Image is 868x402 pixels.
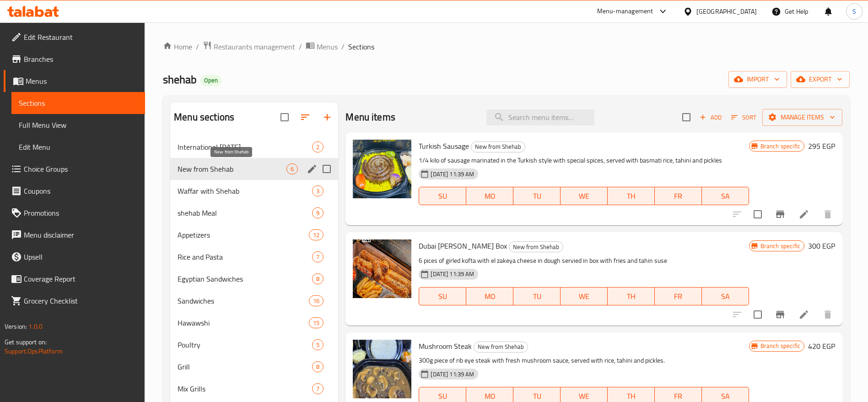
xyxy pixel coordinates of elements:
a: Home [163,41,192,52]
span: Menus [317,41,338,52]
span: S [852,6,856,16]
div: shehab Meal [178,207,312,218]
div: Grill8 [170,356,338,378]
span: 15 [309,319,323,327]
button: Branch-specific-item [769,203,791,225]
span: New from Shehab [471,141,525,152]
h6: 300 EGP [808,239,835,252]
span: Choice Groups [24,163,138,174]
h6: 420 EGP [808,340,835,353]
span: MO [470,190,510,203]
div: items [309,295,323,306]
span: WE [564,290,604,303]
h6: 295 EGP [808,140,835,152]
span: 8 [313,363,323,371]
span: Sections [19,98,138,109]
span: Full Menu View [19,120,138,130]
button: WE [561,287,608,305]
button: TH [608,287,655,305]
button: FR [655,287,702,305]
span: Rice and Pasta [178,251,312,262]
a: Grocery Checklist [4,290,145,312]
div: Sandwiches16 [170,290,338,312]
span: Mushroom Steak [419,339,472,353]
button: MO [466,287,513,305]
div: Hawawshi15 [170,312,338,334]
button: edit [305,162,319,176]
a: Full Menu View [11,114,145,136]
span: Add item [696,110,725,125]
span: 8 [313,275,323,283]
a: Support.OpsPlatform [5,345,63,357]
a: Restaurants management [203,41,295,53]
span: FR [658,290,698,303]
span: 5 [313,341,323,349]
nav: breadcrumb [163,41,850,53]
a: Choice Groups [4,158,145,180]
input: search [486,109,594,125]
button: SU [419,187,466,205]
span: Add [698,112,723,123]
span: Upsell [24,251,138,262]
div: items [312,141,323,152]
span: Branch specific [757,142,804,151]
a: Menus [4,70,145,92]
span: 2 [313,143,323,152]
span: Edit Restaurant [24,32,138,43]
span: TU [517,190,557,203]
span: International [DATE] [178,141,312,152]
button: export [791,71,850,88]
img: Turkish Sausage [353,140,411,198]
button: MO [466,187,513,205]
button: TH [608,187,655,205]
button: SA [702,287,749,305]
div: New from Shehab [471,141,525,152]
button: SA [702,187,749,205]
button: WE [561,187,608,205]
li: / [341,41,345,52]
span: TH [611,190,651,203]
span: Sandwiches [178,295,309,306]
span: New from Shehab [178,163,286,174]
span: export [798,74,842,85]
div: Egyptian Sandwiches8 [170,268,338,290]
div: items [312,251,323,262]
span: Branches [24,54,138,65]
span: Get support on: [5,336,47,348]
span: WE [564,190,604,203]
button: Branch-specific-item [769,304,791,326]
a: Edit Restaurant [4,26,145,48]
span: Waffar with Shehab [178,185,312,196]
p: 300g piece of rib eye steak with fresh mushroom sauce, served with rice, tahini and pickles. [419,355,749,366]
span: 9 [313,209,323,217]
li: / [299,41,302,52]
span: Grill [178,361,312,372]
div: items [312,185,323,196]
button: Manage items [762,109,842,126]
div: International [DATE]2 [170,136,338,158]
span: Poultry [178,339,312,350]
div: Hawawshi [178,317,309,328]
span: Branch specific [757,342,804,350]
button: TU [513,187,561,205]
span: import [736,74,780,85]
div: New from Shehab [474,342,528,353]
div: items [312,273,323,284]
img: Dubai Kufta Box [353,239,411,298]
button: import [728,71,787,88]
span: Select to update [748,305,767,324]
span: New from Shehab [509,242,563,252]
div: Appetizers12 [170,224,338,246]
a: Upsell [4,246,145,268]
button: Sort [729,110,759,125]
h2: Menu items [345,110,395,124]
div: International Potato Day [178,141,312,152]
span: Open [200,76,221,84]
a: Coupons [4,180,145,202]
span: Sort items [725,110,762,125]
button: SU [419,287,466,305]
button: Add section [316,106,338,128]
